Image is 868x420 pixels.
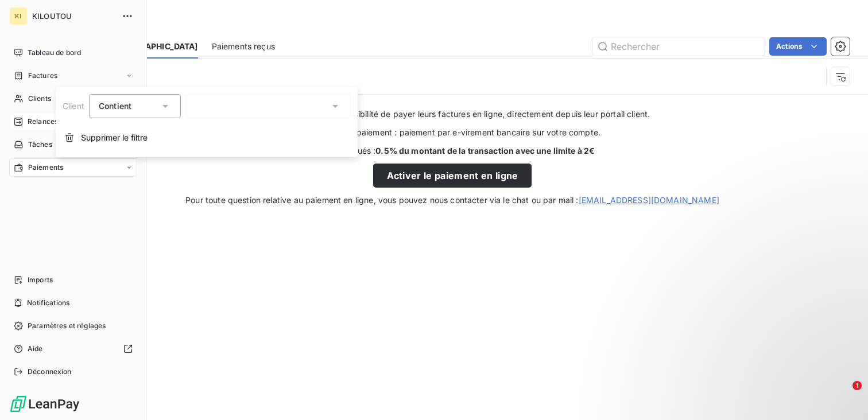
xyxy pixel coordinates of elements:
[63,101,84,111] span: Client
[310,145,595,157] span: Tarifs appliqués :
[829,381,857,409] iframe: Intercom live chat
[9,158,137,177] a: Paiements
[27,298,69,308] span: Notifications
[28,48,81,58] span: Tableau de bord
[375,146,595,155] strong: 0.5% du montant de la transaction avec une limite à 2€
[28,116,58,127] span: Relances
[28,367,72,377] span: Déconnexion
[9,67,137,85] a: Factures
[185,195,719,206] span: Pour toute question relative au paiement en ligne, vous pouvez nous contacter via le chat ou par ...
[28,94,51,104] span: Clients
[304,127,600,138] span: Modalités de paiement : paiement par e-virement bancaire sur votre compte.
[212,41,275,52] span: Paiements reçus
[852,381,862,390] span: 1
[9,317,137,335] a: Paramètres et réglages
[9,271,137,289] a: Imports
[28,321,106,331] span: Paramètres et réglages
[28,162,63,173] span: Paiements
[9,395,80,413] img: Logo LeanPay
[9,135,137,154] a: Tâches
[28,344,43,354] span: Aide
[373,164,532,188] button: Activer le paiement en ligne
[579,195,719,205] a: [EMAIL_ADDRESS][DOMAIN_NAME]
[28,275,53,285] span: Imports
[28,71,57,81] span: Factures
[255,108,650,120] span: Offrez à vos clients la possibilité de payer leurs factures en ligne, directement depuis leur por...
[32,11,115,21] span: KILOUTOU
[638,309,868,389] iframe: Intercom notifications message
[9,112,137,131] a: 9Relances
[9,44,137,62] a: Tableau de bord
[99,101,131,111] span: Contient
[56,125,358,150] button: Supprimer le filtre
[9,340,137,358] a: Aide
[28,139,52,150] span: Tâches
[81,132,148,143] span: Supprimer le filtre
[9,7,28,25] div: KI
[592,37,765,56] input: Rechercher
[769,37,827,56] button: Actions
[9,90,137,108] a: Clients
